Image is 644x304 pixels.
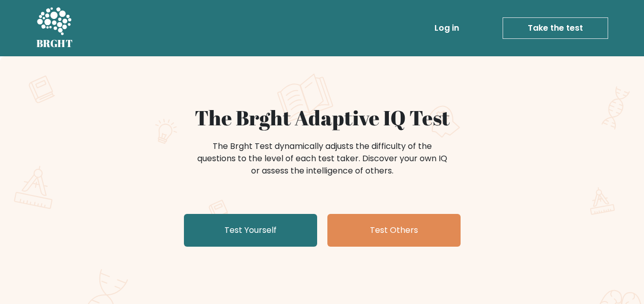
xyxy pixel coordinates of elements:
div: The Brght Test dynamically adjusts the difficulty of the questions to the level of each test take... [194,140,450,177]
h1: The Brght Adaptive IQ Test [72,105,572,130]
a: Test Yourself [184,214,317,247]
a: BRGHT [36,4,73,52]
a: Take the test [503,17,608,39]
a: Test Others [327,214,461,247]
a: Log in [430,18,463,38]
h5: BRGHT [36,37,73,50]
